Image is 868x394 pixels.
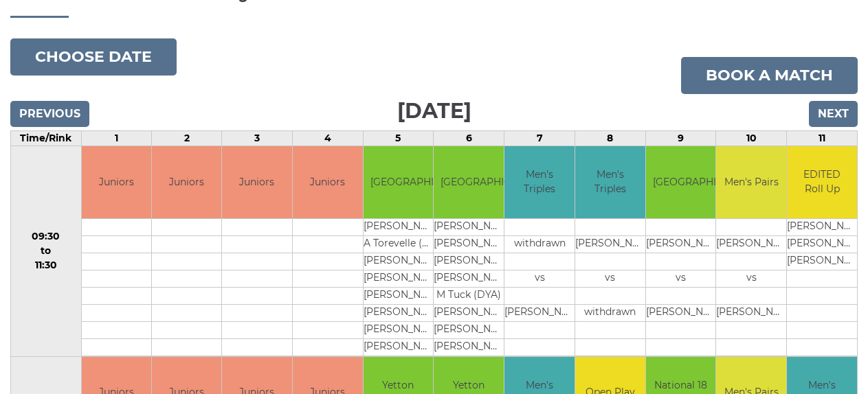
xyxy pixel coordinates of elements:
td: Men's Triples [504,146,575,218]
td: 9 [645,131,716,146]
td: [PERSON_NAME] [364,321,434,338]
td: [PERSON_NAME] [646,304,716,321]
td: [PERSON_NAME] [364,270,434,287]
td: vs [716,270,786,287]
td: [PERSON_NAME] [434,253,504,270]
td: 6 [434,131,504,146]
td: Juniors [222,146,292,218]
td: 8 [575,131,645,146]
td: vs [646,270,716,287]
td: withdrawn [504,235,575,253]
td: [PERSON_NAME] [364,218,434,235]
td: [PERSON_NAME] [434,338,504,356]
td: 4 [292,131,363,146]
td: [PERSON_NAME] [716,304,786,321]
td: Men's Triples [575,146,645,218]
td: [PERSON_NAME] [434,218,504,235]
td: [PERSON_NAME] [575,235,645,253]
td: 5 [363,131,434,146]
td: [PERSON_NAME] [434,304,504,321]
td: 1 [81,131,152,146]
td: [PERSON_NAME] [364,253,434,270]
td: 11 [787,131,858,146]
td: EDITED Roll Up [787,146,857,218]
td: [PERSON_NAME] [787,218,857,235]
input: Previous [10,101,89,127]
td: [PERSON_NAME] [434,270,504,287]
td: vs [504,270,575,287]
td: 2 [152,131,222,146]
input: Next [809,101,858,127]
td: [PERSON_NAME] [716,235,786,253]
td: Time/Rink [11,131,82,146]
td: [PERSON_NAME] [364,304,434,321]
td: M Tuck (DYA) [434,287,504,304]
td: [GEOGRAPHIC_DATA] [646,146,716,218]
td: [PERSON_NAME] [646,235,716,253]
td: Juniors [82,146,152,218]
td: 10 [716,131,787,146]
td: [PERSON_NAME] [364,287,434,304]
td: [GEOGRAPHIC_DATA] [434,146,504,218]
td: [PERSON_NAME] [434,235,504,253]
td: Juniors [293,146,363,218]
td: withdrawn [575,304,645,321]
td: Men's Pairs [716,146,786,218]
td: [PERSON_NAME] [504,304,575,321]
button: Choose date [10,38,177,76]
td: [PERSON_NAME] [787,235,857,253]
td: [GEOGRAPHIC_DATA] [364,146,434,218]
td: 09:30 to 11:30 [11,146,82,357]
td: [PERSON_NAME] [364,338,434,356]
td: vs [575,270,645,287]
td: 3 [222,131,293,146]
td: [PERSON_NAME] [434,321,504,338]
a: Book a match [681,57,858,94]
td: [PERSON_NAME] [787,253,857,270]
td: Juniors [152,146,221,218]
td: A Torevelle (DYA) [364,235,434,253]
td: 7 [504,131,575,146]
